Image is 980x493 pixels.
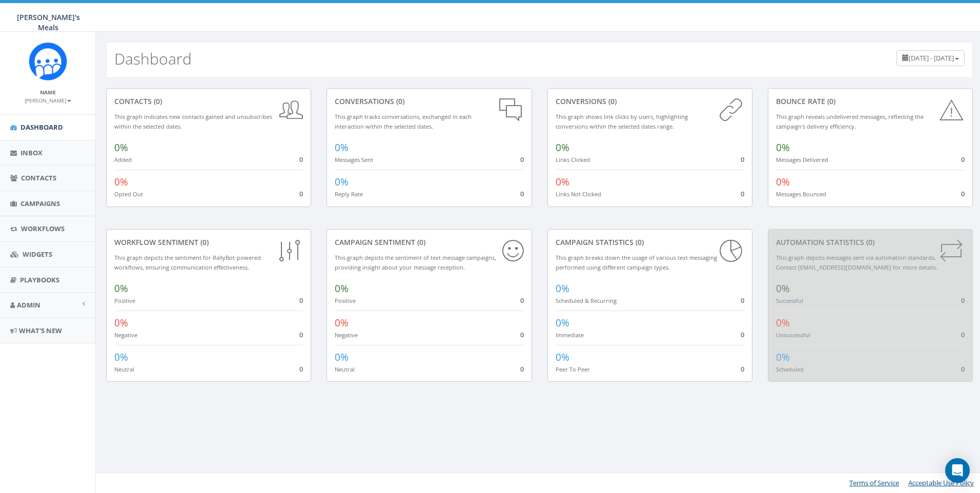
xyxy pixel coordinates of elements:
small: Added [114,156,132,163]
span: What's New [19,326,62,335]
span: 0 [299,296,303,305]
div: Campaign Sentiment [335,237,523,248]
div: Campaign Statistics [556,237,744,248]
span: 0 [961,330,965,339]
small: This graph depicts messages sent via automation standards. Contact [EMAIL_ADDRESS][DOMAIN_NAME] f... [776,254,937,271]
small: This graph depicts the sentiment of text message campaigns, providing insight about your message ... [335,254,496,271]
small: Neutral [114,365,134,373]
a: Acceptable Use Policy [908,478,974,487]
span: 0% [556,316,569,330]
span: 0% [776,141,790,154]
span: 0 [520,364,524,374]
span: 0% [335,316,349,330]
span: 0 [741,364,744,374]
small: Positive [114,297,135,304]
small: Name [40,89,56,96]
small: Immediate [556,331,584,339]
small: Opted Out [114,190,143,198]
small: Neutral [335,365,355,373]
div: Open Intercom Messenger [945,458,970,483]
span: Workflows [21,224,65,233]
small: Links Not Clicked [556,190,601,198]
span: 0 [299,189,303,198]
span: 0 [299,364,303,374]
span: 0 [961,189,965,198]
small: Unsuccessful [776,331,810,339]
div: Automation Statistics [776,237,965,248]
span: 0% [556,282,569,295]
small: This graph breaks down the usage of various text messaging performed using different campaign types. [556,254,717,271]
span: 0% [114,351,128,364]
span: 0% [776,282,790,295]
span: (0) [415,237,425,247]
span: (0) [606,96,617,106]
small: Messages Sent [335,156,373,163]
span: Playbooks [20,275,59,284]
span: 0% [556,175,569,189]
span: 0% [335,351,349,364]
span: 0% [335,282,349,295]
small: Scheduled [776,365,804,373]
span: Campaigns [21,199,60,208]
span: 0 [520,155,524,164]
small: Negative [335,331,358,339]
span: 0 [961,155,965,164]
span: 0 [299,155,303,164]
span: Dashboard [21,122,63,132]
div: conversations [335,96,523,107]
span: 0% [335,175,349,189]
span: 0 [741,296,744,305]
span: 0 [741,155,744,164]
div: contacts [114,96,303,107]
small: Peer To Peer [556,365,590,373]
small: Messages Bounced [776,190,826,198]
span: 0 [741,189,744,198]
span: 0 [520,330,524,339]
a: [PERSON_NAME] [25,95,71,105]
span: Widgets [23,250,52,259]
small: Messages Delivered [776,156,828,163]
div: Workflow Sentiment [114,237,303,248]
span: 0% [114,141,128,154]
h2: Dashboard [114,50,192,67]
small: Successful [776,297,803,304]
small: This graph shows link clicks by users, highlighting conversions within the selected dates range. [556,113,688,130]
span: 0% [114,282,128,295]
span: (0) [198,237,209,247]
span: (0) [394,96,404,106]
span: [PERSON_NAME]'s Meals [17,12,80,32]
div: Bounce Rate [776,96,965,107]
span: Contacts [21,173,56,182]
small: Positive [335,297,356,304]
small: [PERSON_NAME] [25,97,71,104]
span: 0% [556,141,569,154]
small: This graph tracks conversations, exchanged in each interaction within the selected dates. [335,113,472,130]
span: 0 [299,330,303,339]
span: 0 [961,296,965,305]
span: 0% [335,141,349,154]
small: Links Clicked [556,156,590,163]
span: 0% [556,351,569,364]
img: Rally_Corp_Icon_1.png [29,42,67,80]
span: 0% [114,316,128,330]
span: (0) [152,96,162,106]
small: Scheduled & Recurring [556,297,617,304]
span: Inbox [21,148,43,157]
small: Reply Rate [335,190,363,198]
a: Terms of Service [849,478,899,487]
small: This graph indicates new contacts gained and unsubscribes within the selected dates. [114,113,272,130]
span: 0% [776,316,790,330]
span: (0) [634,237,644,247]
span: (0) [864,237,874,247]
span: 0 [520,296,524,305]
small: This graph reveals undelivered messages, reflecting the campaign's delivery efficiency. [776,113,924,130]
span: [DATE] - [DATE] [909,53,954,63]
span: Admin [17,300,40,310]
span: 0% [776,175,790,189]
small: Negative [114,331,137,339]
small: This graph depicts the sentiment for RallyBot-powered workflows, ensuring communication effective... [114,254,261,271]
span: 0% [776,351,790,364]
span: 0 [520,189,524,198]
span: 0 [741,330,744,339]
span: (0) [825,96,835,106]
